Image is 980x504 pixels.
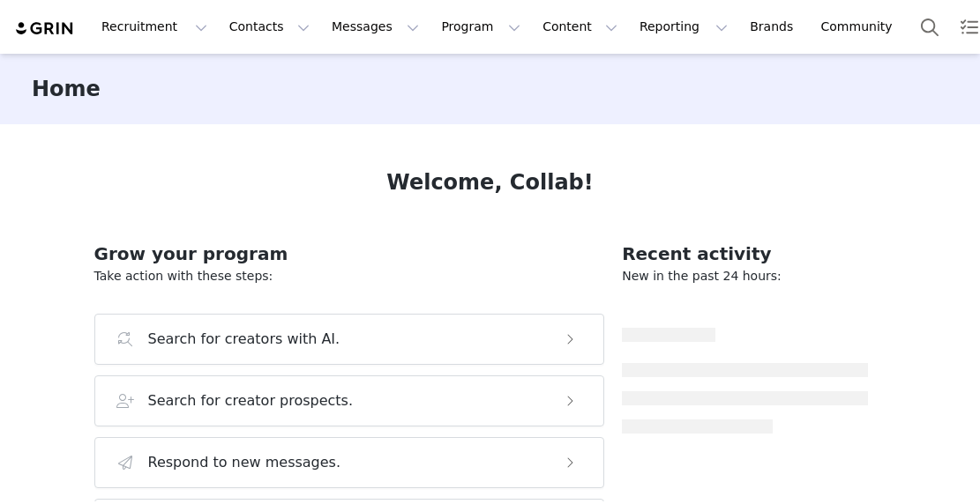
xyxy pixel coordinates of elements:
p: Take action with these steps: [94,267,605,285]
button: Search [910,7,949,47]
button: Recruitment [91,7,218,47]
h2: Recent activity [622,241,868,267]
button: Respond to new messages. [94,437,605,488]
button: Reporting [629,7,738,47]
button: Content [532,7,628,47]
img: grin logo [14,20,76,37]
button: Program [430,7,531,47]
button: Messages [321,7,430,47]
button: Contacts [219,7,320,47]
h3: Search for creators with AI. [148,329,340,350]
h3: Home [32,73,101,105]
h3: Search for creator prospects. [148,390,354,411]
a: Community [811,7,911,47]
h1: Welcome, Collab! [386,167,593,198]
h3: Respond to new messages. [148,452,341,473]
button: Search for creator prospects. [94,375,605,426]
button: Search for creators with AI. [94,314,605,365]
a: Brands [739,7,809,47]
p: New in the past 24 hours: [622,267,868,285]
h2: Grow your program [94,241,605,267]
